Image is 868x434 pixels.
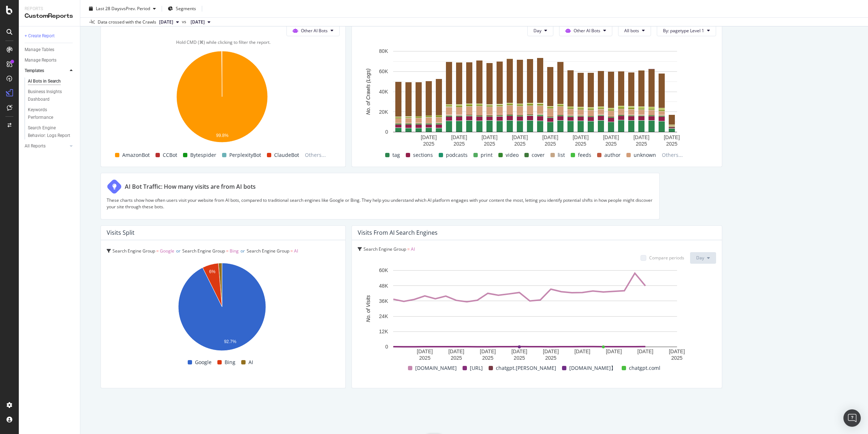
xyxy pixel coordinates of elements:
[107,229,135,236] div: Visits Split
[159,19,173,25] span: 2025 Sep. 2nd
[448,349,464,354] text: [DATE]
[225,358,235,367] span: Bing
[28,78,61,85] div: AI Bots in Search
[107,39,340,45] div: Hold CMD (⌘) while clicking to filter the report.
[379,48,388,54] text: 80K
[558,151,565,159] span: list
[358,229,438,236] div: Visits from AI Search Engines
[156,18,182,26] button: [DATE]
[25,46,75,54] a: Manage Tables
[379,88,388,94] text: 40K
[512,134,528,140] text: [DATE]
[415,364,457,372] span: [DOMAIN_NAME]
[671,355,682,361] text: 2025
[25,32,55,40] div: + Create Report
[25,6,74,12] div: Reports
[301,28,328,34] span: Other AI Bots
[637,349,653,354] text: [DATE]
[634,151,656,159] span: unknown
[112,248,155,254] span: Search Engine Group
[28,106,68,121] div: Keywords Performance
[629,364,660,372] span: chatgpt.coml
[606,349,622,354] text: [DATE]
[669,349,685,354] text: [DATE]
[482,355,493,361] text: 2025
[633,134,649,140] text: [DATE]
[575,141,586,146] text: 2025
[379,298,388,304] text: 36K
[248,358,253,367] span: AI
[28,124,75,139] a: Search Engine Behavior: Logs Report
[618,25,651,36] button: All bots
[545,141,556,146] text: 2025
[209,269,216,274] text: 6%
[122,151,150,159] span: AmazonBot
[569,364,616,372] span: [DOMAIN_NAME]】
[573,134,588,140] text: [DATE]
[543,349,559,354] text: [DATE]
[156,248,159,254] span: =
[379,313,388,319] text: 24K
[392,151,400,159] span: tag
[25,67,44,75] div: Templates
[379,267,388,273] text: 60K
[25,46,54,54] div: Manage Tables
[365,68,371,115] text: No. of Crawls (Logs)
[290,248,293,254] span: =
[188,18,213,26] button: [DATE]
[125,183,256,191] div: AI Bot Traffic: How many visits are from AI bots
[480,349,496,354] text: [DATE]
[379,109,388,114] text: 20K
[511,349,527,354] text: [DATE]
[843,409,861,427] div: Open Intercom Messenger
[649,255,684,261] div: Compare periods
[358,267,712,363] div: A chart.
[107,47,337,149] svg: A chart.
[96,5,122,12] span: Last 28 Days
[379,329,388,334] text: 12K
[423,141,434,146] text: 2025
[160,248,174,254] span: Google
[664,134,680,140] text: [DATE]
[636,141,647,146] text: 2025
[527,25,553,36] button: Day
[28,78,75,85] a: AI Bots in Search
[413,151,433,159] span: sections
[86,3,159,14] button: Last 28 DaysvsPrev. Period
[25,57,56,64] div: Manage Reports
[417,349,433,354] text: [DATE]
[484,141,495,146] text: 2025
[101,225,346,388] div: Visits SplitSearch Engine Group = GoogleorSearch Engine Group = BingorSearch Engine Group = AIA c...
[25,57,75,64] a: Manage Reports
[176,5,196,12] span: Segments
[659,151,686,159] span: Others...
[446,151,468,159] span: podcasts
[542,134,558,140] text: [DATE]
[107,197,654,209] p: These charts show how often users visit your website from AI bots, compared to traditional search...
[574,28,600,34] span: Other AI Bots
[358,47,712,149] svg: A chart.
[226,248,229,254] span: =
[25,32,75,40] a: + Create Report
[385,129,388,135] text: 0
[28,88,69,103] div: Business Insights Dashboard
[224,339,236,344] text: 92.7%
[28,88,75,103] a: Business Insights Dashboard
[514,141,526,146] text: 2025
[533,28,541,34] span: Day
[247,248,289,254] span: Search Engine Group
[496,364,556,372] span: chatgpt.[PERSON_NAME]
[657,25,716,36] button: By: pagetype Level 1
[696,255,704,261] span: Day
[690,252,716,264] button: Day
[545,355,556,361] text: 2025
[25,142,46,150] div: All Reports
[294,248,298,254] span: AI
[107,259,337,357] svg: A chart.
[182,248,225,254] span: Search Engine Group
[506,151,519,159] span: video
[666,141,677,146] text: 2025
